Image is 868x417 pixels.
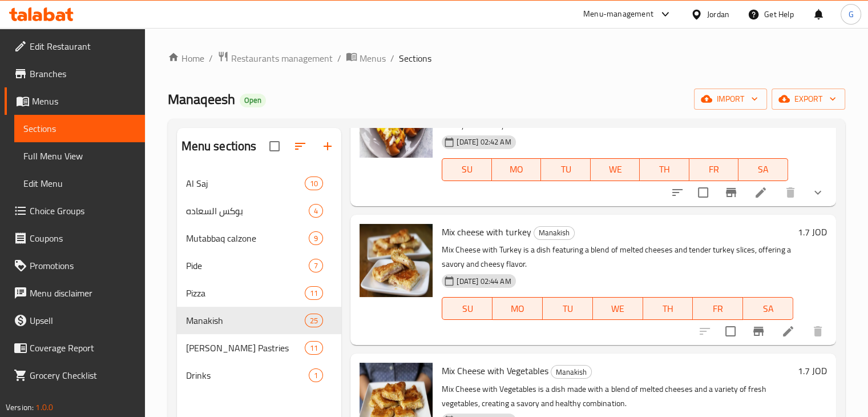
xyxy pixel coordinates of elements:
[743,161,784,178] span: SA
[360,51,386,65] span: Menus
[811,186,825,199] svg: Show Choices
[754,186,768,199] a: Edit menu item
[305,288,322,299] span: 11
[309,370,322,381] span: 1
[5,362,145,389] a: Grocery Checklist
[5,60,145,87] a: Branches
[186,341,305,355] span: [PERSON_NAME] Pastries
[186,259,309,272] span: Pide
[804,318,831,345] button: delete
[591,158,640,181] button: WE
[186,368,309,382] span: Drinks
[23,149,136,163] span: Full Menu View
[5,224,145,252] a: Coupons
[240,94,266,107] div: Open
[541,158,591,181] button: TU
[447,161,487,178] span: SU
[177,165,342,394] nav: Menu sections
[738,158,788,181] button: SA
[305,315,322,326] span: 25
[30,39,136,53] span: Edit Restaurant
[309,259,323,272] div: items
[346,51,386,66] a: Menus
[534,226,575,240] div: Manakish
[442,382,793,411] p: Mix Cheese with Vegetables is a dish made with a blend of melted cheeses and a variety of fresh v...
[694,89,767,110] button: import
[168,51,845,66] nav: breadcrumb
[231,51,333,65] span: Restaurants management
[781,324,795,338] a: Edit menu item
[309,233,322,244] span: 9
[707,8,729,21] div: Jordan
[177,252,342,279] div: Pide7
[186,341,305,355] div: Shamia Pastries
[30,368,136,382] span: Grocery Checklist
[337,51,341,65] li: /
[181,138,257,155] h2: Menu sections
[177,197,342,224] div: بوكس السعاده4
[30,259,136,272] span: Promotions
[697,300,738,317] span: FR
[177,224,342,252] div: Mutabbaq calzone9
[309,206,322,216] span: 4
[640,158,689,181] button: TH
[442,362,548,379] span: Mix Cheese with Vegetables
[177,362,342,389] div: Drinks1
[595,161,636,178] span: WE
[305,314,323,327] div: items
[798,363,827,379] h6: 1.7 JOD
[442,243,793,271] p: Mix Cheese with Turkey is a dish featuring a blend of melted cheeses and tender turkey slices, of...
[452,276,515,287] span: [DATE] 02:44 AM
[305,286,323,300] div: items
[6,400,34,415] span: Version:
[664,179,691,206] button: sort-choices
[309,368,323,382] div: items
[546,161,586,178] span: TU
[694,161,734,178] span: FR
[492,158,542,181] button: MO
[177,279,342,307] div: Pizza11
[186,231,309,245] div: Mutabbaq calzone
[5,33,145,60] a: Edit Restaurant
[177,334,342,362] div: [PERSON_NAME] Pastries11
[186,286,305,300] span: Pizza
[583,7,653,21] div: Menu-management
[14,115,145,142] a: Sections
[547,300,588,317] span: TU
[543,297,593,320] button: TU
[643,297,693,320] button: TH
[23,122,136,135] span: Sections
[743,297,793,320] button: SA
[177,170,342,197] div: Al Saj10
[23,177,136,190] span: Edit Menu
[30,341,136,355] span: Coverage Report
[30,204,136,218] span: Choice Groups
[399,51,431,65] span: Sections
[186,314,305,327] span: Manakish
[5,307,145,334] a: Upsell
[442,158,491,181] button: SU
[168,51,204,65] a: Home
[442,223,531,240] span: Mix cheese with turkey
[186,177,305,190] span: Al Saj
[798,224,827,240] h6: 1.7 JOD
[5,252,145,279] a: Promotions
[804,179,831,206] button: show more
[745,318,772,345] button: Branch-specific-item
[217,51,333,66] a: Restaurants management
[305,343,322,354] span: 11
[186,204,309,218] span: بوكس السعاده
[5,197,145,224] a: Choice Groups
[35,400,53,415] span: 1.0.0
[5,87,145,115] a: Menus
[240,95,266,105] span: Open
[14,170,145,197] a: Edit Menu
[30,286,136,300] span: Menu disclaimer
[492,297,543,320] button: MO
[286,133,314,160] span: Sort sections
